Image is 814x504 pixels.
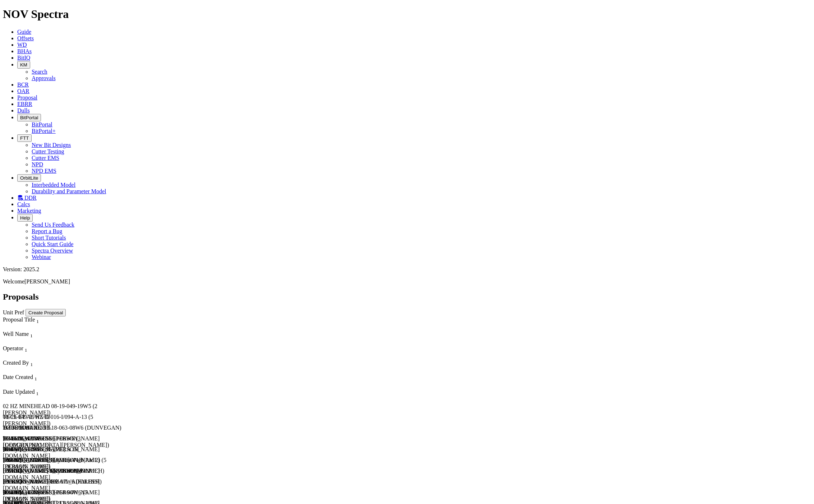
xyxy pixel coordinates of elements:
div: Column Menu [3,397,133,403]
span: Sort None [30,360,33,366]
span: [PERSON_NAME] [24,278,70,285]
a: Send Us Feedback [32,222,74,228]
span: Well Name [3,331,29,337]
a: New Bit Designs [32,142,71,148]
div: Date Updated Sort None [3,389,133,397]
a: Cutter Testing [32,148,64,154]
div: HZ KAKWA 05-28-062-07W6 (FALHER) [3,478,133,485]
a: Cutter EMS [32,155,59,161]
button: FTT [17,134,32,142]
a: WD [17,42,27,48]
div: HZ KAKWA 07-15-063-08W6 (3 [GEOGRAPHIC_DATA][PERSON_NAME]) [3,435,133,448]
a: Quick Start Guide [32,241,73,247]
div: [PERSON_NAME][EMAIL_ADDRESS][DOMAIN_NAME] [3,478,133,491]
span: Help [20,215,30,221]
span: Operator [3,345,23,351]
a: Marketing [17,208,41,214]
div: Husky-[PERSON_NAME] A 1H [3,446,133,453]
div: Created By Sort None [3,360,133,367]
span: BitPortal [20,115,38,120]
a: Offsets [17,35,34,41]
span: Date Created [3,374,33,380]
div: Sort None [3,360,133,374]
div: Column Menu [3,324,133,331]
a: BitPortal+ [32,128,56,134]
button: OrbitLite [17,174,41,182]
span: Sort None [35,374,37,380]
a: Unit Pref [3,309,24,315]
div: Column Menu [3,353,133,360]
div: Sort None [3,345,133,360]
div: Date Created Sort None [3,374,133,382]
a: Calcs [17,201,30,207]
div: HZ KAKWA102/13-18-063-08W6 (DUNVEGAN) [3,425,133,431]
span: Sort None [36,316,39,323]
button: Create Proposal [26,309,66,316]
button: KM [17,61,30,69]
button: Help [17,214,33,222]
div: HZ KAKWA 15-35-062-08W6 (WILRICH) [3,468,133,474]
span: Sort None [30,331,33,337]
a: BHAs [17,48,32,54]
sub: 1 [36,391,38,396]
a: BitPortal [32,121,52,128]
span: Sort None [36,389,38,395]
div: Well Name Sort None [3,331,133,339]
a: BCR [17,82,29,88]
a: Short Tutorials [32,235,66,241]
div: Sort None [3,374,133,388]
div: Version: 2025.2 [3,266,811,273]
sub: 1 [30,333,33,338]
span: KM [20,62,27,68]
a: EBRR [17,101,32,107]
div: Column Menu [3,382,133,389]
div: Proposal Title Sort None [3,316,133,324]
a: Spectra Overview [32,248,73,254]
div: Operator Sort None [3,345,133,353]
a: Webinar [32,254,51,260]
a: Proposal [17,94,37,101]
h1: NOV Spectra [3,8,811,21]
a: Guide [17,29,31,35]
div: TECL ET AL HZ D-016-I/094-A-13 (5 [PERSON_NAME]) [3,414,133,427]
div: Sort None [3,316,133,331]
div: [PERSON_NAME] May East Pad (Pad 2) (5 [PERSON_NAME]) [3,457,133,470]
sub: 1 [35,376,37,382]
span: FTT [20,135,29,141]
div: Column Menu [3,339,133,345]
a: Dulls [17,107,30,114]
div: Column Menu [3,367,133,374]
div: [EMAIL_ADDRESS][PERSON_NAME][DOMAIN_NAME] [3,446,133,459]
a: DDR [17,195,37,201]
div: Sort None [3,389,133,403]
div: Sort None [3,331,133,345]
span: Date Updated [3,389,35,395]
p: Welcome [3,278,811,285]
span: Sort None [25,345,27,351]
a: Interbedded Model [32,182,75,188]
span: Proposal Title [3,316,35,323]
a: OAR [17,88,29,94]
div: HZ ELM (8-31) 09-33-068-04W6 (5 [PERSON_NAME]) [3,489,133,502]
a: NPD [32,161,43,167]
div: [EMAIL_ADDRESS][PERSON_NAME][DOMAIN_NAME] [3,468,133,481]
div: 02 HZ MINEHEAD 08-19-049-19W5 (2 [PERSON_NAME]) [3,403,133,416]
a: Durability and Parameter Model [32,188,106,194]
sub: 1 [36,319,39,324]
sub: 1 [30,362,33,367]
a: Approvals [32,75,56,81]
span: Created By [3,360,29,366]
span: DDR [24,195,37,201]
h2: Proposals [3,292,811,302]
